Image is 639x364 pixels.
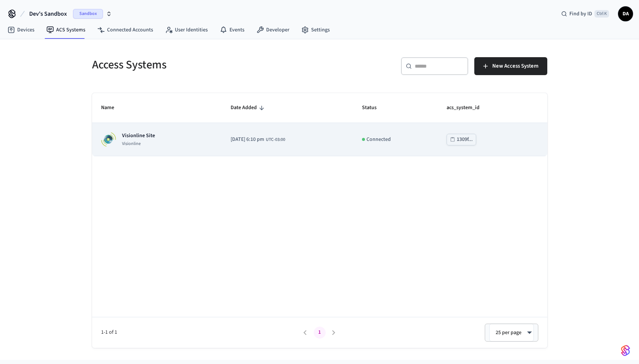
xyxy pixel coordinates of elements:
a: Events [214,23,250,37]
span: Ctrl K [594,10,609,18]
nav: pagination navigation [298,327,341,339]
a: Devices [1,23,40,37]
div: America/Sao_Paulo [231,136,285,144]
img: SeamLogoGradient.69752ec5.svg [621,345,630,357]
span: 1-1 of 1 [101,328,298,336]
span: Date Added [231,102,267,114]
span: Name [101,102,124,114]
button: page 1 [314,327,326,339]
span: Sandbox [73,9,103,19]
a: Developer [250,23,295,37]
p: Visionline [122,141,155,147]
span: [DATE] 6:10 pm [231,136,264,144]
span: UTC-03:00 [266,136,285,143]
button: New Access System [474,57,547,75]
a: User Identities [159,23,214,37]
h5: Access Systems [92,57,315,73]
div: Find by IDCtrl K [555,7,615,21]
span: Dev's Sandbox [29,9,67,18]
div: 1309f... [457,135,473,144]
a: Settings [295,23,336,37]
span: DA [619,7,632,21]
a: ACS Systems [40,23,91,37]
span: acs_system_id [447,102,489,114]
a: Connected Accounts [91,23,159,37]
button: 1309f... [447,134,476,145]
span: New Access System [492,61,538,71]
p: Connected [366,136,391,144]
img: Visionline Logo [101,132,116,147]
button: DA [618,6,633,21]
p: Visionline Site [122,132,155,139]
span: Find by ID [569,10,592,18]
table: sticky table [92,93,547,156]
div: 25 per page [489,324,534,342]
span: Status [362,102,386,114]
